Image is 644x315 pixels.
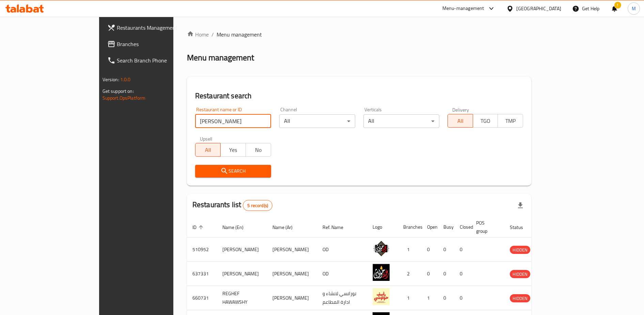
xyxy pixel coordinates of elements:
[454,217,471,238] th: Closed
[510,294,530,302] div: HIDDEN
[454,238,471,262] td: 0
[243,200,272,211] div: Total records count
[398,217,422,238] th: Branches
[200,136,213,141] label: Upsell
[117,56,201,65] span: Search Branch Phone
[272,223,301,231] span: Name (Ar)
[117,24,201,32] span: Restaurants Management
[192,200,272,211] h2: Restaurants list
[367,217,398,238] th: Logo
[103,94,146,102] a: Support.OpsPlatform
[438,217,454,238] th: Busy
[246,143,271,157] button: No
[473,114,498,128] button: TGO
[510,246,530,254] div: HIDDEN
[211,30,214,39] li: /
[438,286,454,310] td: 0
[476,116,496,126] span: TGO
[222,223,252,231] span: Name (En)
[317,238,367,262] td: OD
[438,238,454,262] td: 0
[217,286,267,310] td: REGHEF HAWAWSHY
[217,30,262,39] span: Menu management
[510,270,530,278] span: HIDDEN
[249,145,268,155] span: No
[195,143,221,157] button: All
[267,262,317,286] td: [PERSON_NAME]
[187,52,254,63] h2: Menu management
[117,40,201,48] span: Branches
[447,114,473,128] button: All
[422,286,438,310] td: 1
[243,202,272,209] span: 5 record(s)
[102,36,207,52] a: Branches
[373,240,390,257] img: Reghef Hawawshi
[498,114,523,128] button: TMP
[398,286,422,310] td: 1
[363,114,439,128] div: All
[217,238,267,262] td: [PERSON_NAME]
[476,219,496,235] span: POS group
[451,116,470,126] span: All
[120,75,131,84] span: 1.0.0
[398,262,422,286] td: 2
[454,286,471,310] td: 0
[510,295,530,302] span: HIDDEN
[422,217,438,238] th: Open
[195,91,523,101] h2: Restaurant search
[102,19,207,36] a: Restaurants Management
[442,4,484,13] div: Menu-management
[223,145,243,155] span: Yes
[192,223,205,231] span: ID
[501,116,520,126] span: TMP
[516,5,561,12] div: [GEOGRAPHIC_DATA]
[317,262,367,286] td: OD
[317,286,367,310] td: نورانسي لانشاء و ادارة المطاعم
[373,264,390,281] img: Reghif Hawawshi
[452,107,469,112] label: Delivery
[220,143,246,157] button: Yes
[373,288,390,305] img: REGHEF HAWAWSHY
[103,87,134,96] span: Get support on:
[398,238,422,262] td: 1
[323,223,352,231] span: Ref. Name
[438,262,454,286] td: 0
[217,262,267,286] td: [PERSON_NAME]
[201,167,266,175] span: Search
[267,238,317,262] td: [PERSON_NAME]
[279,114,355,128] div: All
[195,165,271,177] button: Search
[510,246,530,254] span: HIDDEN
[632,5,636,12] span: M
[422,238,438,262] td: 0
[510,223,532,231] span: Status
[103,75,119,84] span: Version:
[187,30,532,39] nav: breadcrumb
[512,197,529,214] div: Export file
[422,262,438,286] td: 0
[102,52,207,69] a: Search Branch Phone
[454,262,471,286] td: 0
[198,145,218,155] span: All
[195,114,271,128] input: Search for restaurant name or ID..
[267,286,317,310] td: [PERSON_NAME]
